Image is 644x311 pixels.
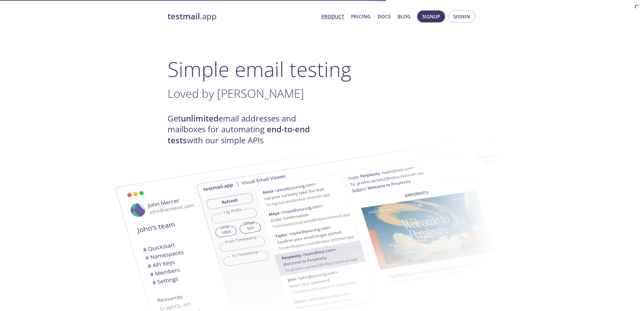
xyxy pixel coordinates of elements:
[398,12,411,21] a: Blog
[448,10,475,22] button: Signin
[322,12,344,21] a: Product
[168,124,310,146] strong: end-to-end tests
[417,10,445,22] button: Signup
[168,113,322,146] h4: Get email addresses and mailboxes for automating with our simple APIs
[168,11,200,22] strong: testmail
[181,113,219,124] strong: unlimited
[351,12,371,21] a: Pricing
[453,12,470,21] span: Signin
[168,85,304,101] span: Loved by [PERSON_NAME]
[168,57,477,81] h1: Simple email testing
[378,12,391,21] a: Docs
[168,11,316,22] a: testmail.app
[422,12,440,21] span: Signup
